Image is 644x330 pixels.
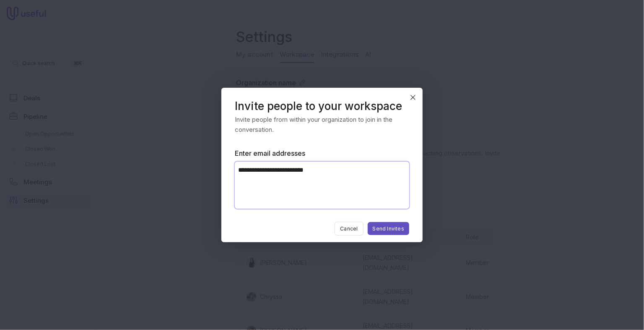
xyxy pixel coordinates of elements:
[335,222,363,236] button: Cancel
[235,148,305,158] label: Enter email addresses
[235,101,409,111] header: Invite people to your workspace
[235,115,409,135] p: Invite people from within your organization to join in the conversation.
[407,91,419,104] button: Close
[368,222,409,235] button: Send Invites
